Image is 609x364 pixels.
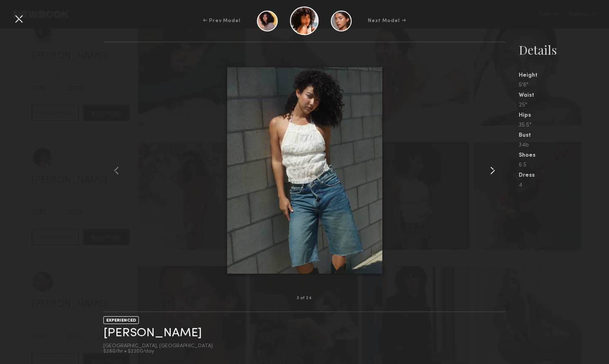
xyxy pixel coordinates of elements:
div: EXPERIENCED [103,316,139,324]
div: Next Model → [368,17,406,24]
div: $280/hr • $2200/day [103,349,213,354]
div: 5'6" [519,82,609,88]
div: Shoes [519,153,609,158]
a: [PERSON_NAME] [103,327,202,340]
div: 25" [519,102,609,108]
div: Height [519,73,609,78]
div: 35.5" [519,122,609,128]
div: Waist [519,93,609,98]
div: Details [519,42,609,58]
div: ← Prev Model [203,17,241,24]
div: Dress [519,173,609,178]
div: 3 of 24 [297,296,312,300]
div: Hips [519,113,609,118]
div: 6.5 [519,162,609,168]
div: 4 [519,182,609,188]
div: 34b [519,142,609,148]
div: Bust [519,133,609,138]
div: [GEOGRAPHIC_DATA], [GEOGRAPHIC_DATA] [103,344,213,349]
